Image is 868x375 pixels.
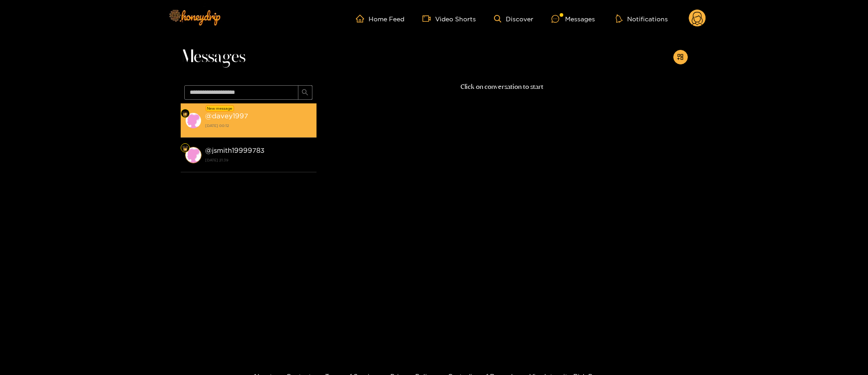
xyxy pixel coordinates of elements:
[182,146,188,151] img: Fan Level
[494,15,533,23] a: Discover
[182,111,188,117] img: Fan Level
[613,14,671,23] button: Notifications
[677,54,684,61] span: appstore-add
[317,82,688,92] p: Click on conversation to start
[205,122,312,130] strong: [DATE] 00:12
[422,15,435,23] span: video-camera
[673,50,688,64] button: appstore-add
[205,156,312,164] strong: [DATE] 21:39
[302,89,308,97] span: search
[185,147,201,163] img: conversation
[181,46,245,68] span: Messages
[422,15,476,23] a: Video Shorts
[356,15,404,23] a: Home Feed
[205,146,264,154] strong: @ jsmith19999783
[206,105,234,112] div: New message
[205,112,248,120] strong: @ davey1997
[551,14,595,24] div: Messages
[185,112,201,129] img: conversation
[356,15,369,23] span: home
[298,85,312,100] button: search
